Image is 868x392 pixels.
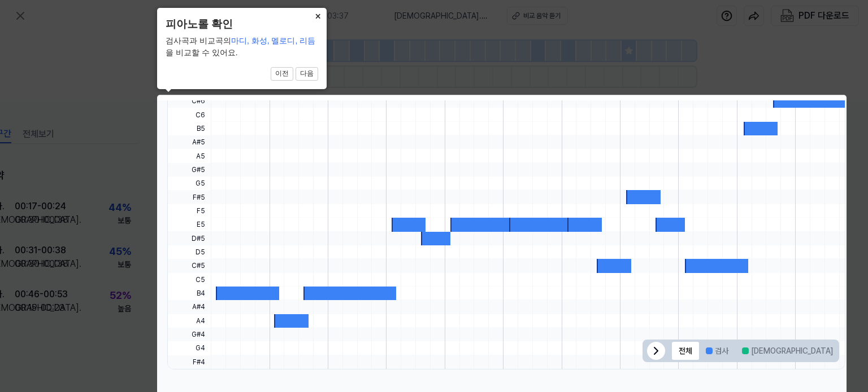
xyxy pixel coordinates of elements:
span: A4 [168,314,211,328]
button: 전체 [672,342,699,360]
span: A5 [168,149,211,162]
span: A#4 [168,300,211,314]
span: F5 [168,204,211,218]
span: E5 [168,218,211,231]
span: C#5 [168,259,211,272]
span: C#6 [168,94,211,108]
button: 다음 [296,67,318,81]
span: F#5 [168,190,211,204]
span: A#5 [168,135,211,149]
span: G#5 [168,163,211,177]
button: 이전 [271,67,293,81]
span: B5 [168,122,211,135]
span: G#4 [168,328,211,341]
span: G4 [168,341,211,355]
span: F#4 [168,355,211,369]
span: G5 [168,177,211,190]
span: D5 [168,245,211,259]
button: 검사 [699,342,735,360]
span: B4 [168,287,211,300]
div: 검사곡과 비교곡의 을 비교할 수 있어요. [166,35,318,59]
header: 피아노롤 확인 [166,16,318,33]
span: D#5 [168,231,211,245]
button: Close [309,8,327,24]
span: 마디, 화성, 멜로디, 리듬 [231,36,315,45]
button: [DEMOGRAPHIC_DATA] [735,342,840,360]
span: C6 [168,108,211,121]
span: C5 [168,273,211,287]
